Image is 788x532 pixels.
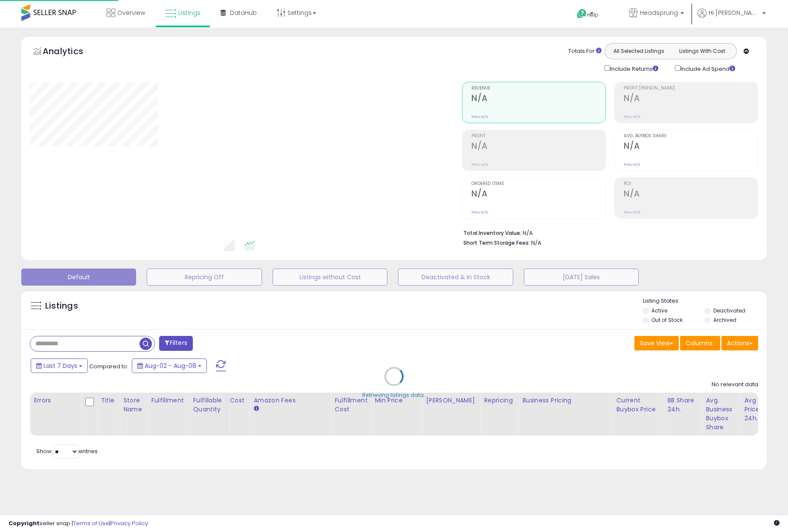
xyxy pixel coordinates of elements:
[117,9,145,17] span: Overview
[178,9,201,17] span: Listings
[362,391,426,399] div: Retrieving listings data..
[463,227,752,237] li: N/A
[624,182,758,186] span: ROI
[624,162,640,167] small: Prev: N/A
[230,9,257,17] span: DataHub
[624,141,758,153] h2: N/A
[531,239,541,247] span: N/A
[698,9,766,28] a: Hi [PERSON_NAME]
[598,64,669,73] div: Include Returns
[624,93,758,105] h2: N/A
[463,229,521,237] b: Total Inventory Value:
[471,86,605,91] span: Revenue
[624,134,758,139] span: Avg. Buybox Share
[709,9,760,17] span: Hi [PERSON_NAME]
[471,162,488,167] small: Prev: N/A
[398,269,513,286] button: Deactivated & In Stock
[607,46,671,57] button: All Selected Listings
[471,93,605,105] h2: N/A
[624,114,640,119] small: Prev: N/A
[471,114,488,119] small: Prev: N/A
[624,189,758,200] h2: N/A
[669,64,749,73] div: Include Ad Spend
[587,11,599,18] span: Help
[471,189,605,200] h2: N/A
[570,2,615,28] a: Help
[273,269,387,286] button: Listings without Cost
[524,269,639,286] button: [DATE] Sales
[670,46,734,57] button: Listings With Cost
[43,45,100,59] h5: Analytics
[624,86,758,91] span: Profit [PERSON_NAME]
[640,9,678,17] span: Headsprung
[471,182,605,186] span: Ordered Items
[463,239,530,246] b: Short Term Storage Fees:
[21,269,136,286] button: Default
[568,47,602,55] div: Totals For
[147,269,262,286] button: Repricing Off
[471,141,605,153] h2: N/A
[576,9,587,19] i: Get Help
[471,210,488,215] small: Prev: N/A
[624,210,640,215] small: Prev: N/A
[471,134,605,139] span: Profit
